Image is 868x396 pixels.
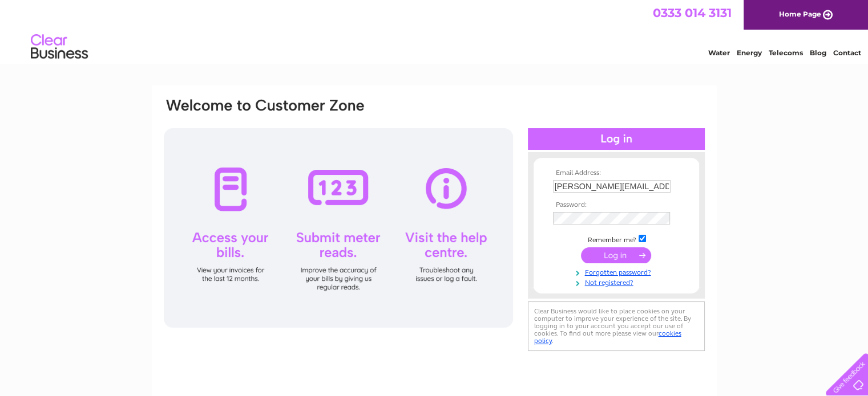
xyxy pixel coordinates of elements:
a: Blog [810,48,826,57]
th: Email Address: [550,169,683,177]
a: cookies policy [534,329,681,345]
a: 0333 014 3131 [653,6,732,20]
a: Contact [833,48,861,57]
input: Submit [581,247,651,263]
td: Remember me? [550,233,683,244]
a: Water [708,48,730,57]
th: Password: [550,201,683,209]
a: Not registered? [553,276,683,287]
a: Telecoms [769,48,803,57]
a: Energy [737,48,762,57]
div: Clear Business would like to place cookies on your computer to improve your experience of the sit... [528,301,705,351]
div: Clear Business is a trading name of Verastar Limited (registered in [GEOGRAPHIC_DATA] No. 3667643... [165,6,704,55]
img: logo.png [30,30,88,64]
a: Forgotten password? [553,266,683,277]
